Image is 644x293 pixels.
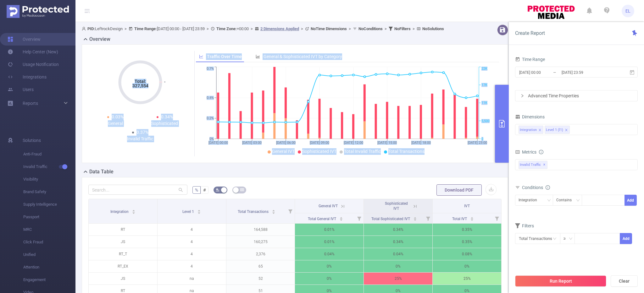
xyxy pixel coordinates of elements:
[515,275,606,287] button: Run Report
[89,236,157,248] p: JS
[383,26,389,31] span: >
[8,83,34,96] a: Users
[413,216,417,220] div: Sort
[23,248,75,261] span: Unified
[82,26,444,31] span: LeftrockDesign [DATE] 00:00 - [DATE] 23:59 +00:00
[195,187,198,193] span: %
[295,273,364,285] p: 0%
[23,236,75,248] span: Click Fraud
[295,248,364,260] p: 0.04%
[364,236,432,248] p: 0.34%
[207,67,214,71] tspan: 0.7%
[565,128,568,132] i: icon: close
[89,224,157,236] p: RT
[515,57,545,62] span: Time Range
[364,248,432,260] p: 0.04%
[414,218,417,220] i: icon: caret-down
[433,248,501,260] p: 0.08%
[519,195,541,205] div: Integration
[123,26,129,31] span: >
[538,128,541,132] i: icon: close
[226,248,295,260] p: 2,376
[264,54,342,59] span: General & Sophisticated IVT by Category
[197,209,201,213] div: Sort
[414,216,417,218] i: icon: caret-up
[481,137,483,141] tspan: 0
[23,97,38,110] a: Reports
[611,275,638,287] button: Clear
[520,94,524,98] i: icon: right
[207,96,214,100] tspan: 0.4%
[158,248,226,260] p: 4
[272,211,275,213] i: icon: caret-down
[470,218,474,220] i: icon: caret-down
[433,236,501,248] p: 0.35%
[249,26,255,31] span: >
[302,149,336,154] span: Sophisticated IVT
[364,224,432,236] p: 0.34%
[310,141,329,145] tspan: [DATE] 09:00
[452,217,468,221] span: Total IVT
[23,223,75,236] span: MRC
[158,273,226,285] p: na
[546,185,550,190] i: icon: info-circle
[436,184,482,196] button: Download PDF
[238,209,269,214] span: Total Transactions
[470,216,474,218] i: icon: caret-up
[182,209,195,214] span: Level 1
[216,26,237,31] b: Time Zone:
[563,233,570,244] div: ≥
[319,204,338,208] span: General IVT
[134,79,146,84] tspan: Total:
[207,117,214,121] tspan: 0.2%
[385,201,408,211] span: Sophisticated IVT
[295,224,364,236] p: 0.01%
[355,213,364,223] i: Filter menu
[620,233,632,244] button: Add
[343,141,363,145] tspan: [DATE] 12:00
[515,90,637,101] div: icon: rightAdvanced Time Properties
[433,224,501,236] p: 0.35%
[226,236,295,248] p: 160,275
[89,273,157,285] p: JS
[547,198,551,203] i: icon: down
[208,141,228,145] tspan: [DATE] 00:00
[256,54,260,59] i: icon: bar-chart
[276,141,295,145] tspan: [DATE] 06:00
[88,185,187,195] input: Search...
[23,261,75,274] span: Attention
[115,136,165,142] div: Invalid Traffic
[520,126,537,134] div: Integration
[433,273,501,285] p: 25%
[515,30,545,36] span: Create Report
[207,54,242,59] span: Traffic Over Time
[242,141,262,145] tspan: [DATE] 03:00
[295,260,364,272] p: 0%
[272,149,295,154] span: General IVT
[23,160,75,173] span: Invalid Traffic
[433,260,501,272] p: 0%
[299,26,305,31] span: >
[226,273,295,285] p: 52
[561,68,612,77] input: End date
[226,224,295,236] p: 164,588
[89,35,110,43] h2: Overview
[339,216,343,218] i: icon: caret-up
[377,141,397,145] tspan: [DATE] 15:00
[8,71,47,83] a: Integrations
[339,216,343,220] div: Sort
[161,114,173,119] span: 0.34%
[132,209,136,213] div: Sort
[522,185,550,190] span: Conditions
[23,101,38,106] span: Reports
[132,83,148,88] tspan: 327,554
[546,126,563,134] div: Level 1 (l1)
[308,217,337,221] span: Total General IVT
[209,137,214,141] tspan: 0%
[371,217,411,221] span: Total Sophisticated IVT
[23,274,75,286] span: Engagement
[89,260,157,272] p: RT_EX
[481,67,487,71] tspan: 22K
[424,213,432,223] i: Filter menu
[556,195,576,205] div: Contains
